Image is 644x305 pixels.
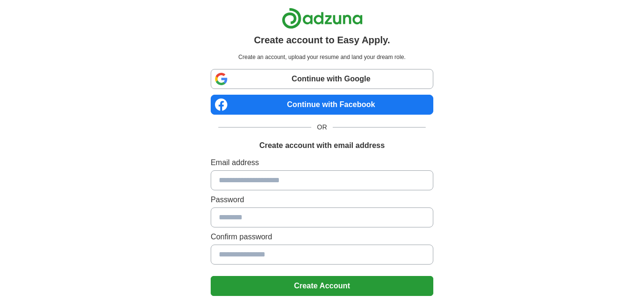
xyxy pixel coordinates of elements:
[311,122,333,132] span: OR
[211,276,433,296] button: Create Account
[213,53,431,61] p: Create an account, upload your resume and land your dream role.
[211,95,433,115] a: Continue with Facebook
[254,33,390,47] h1: Create account to Easy Apply.
[259,140,385,151] h1: Create account with email address
[211,231,433,243] label: Confirm password
[282,8,363,29] img: Adzuna logo
[211,194,433,206] label: Password
[211,69,433,89] a: Continue with Google
[211,157,433,168] label: Email address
